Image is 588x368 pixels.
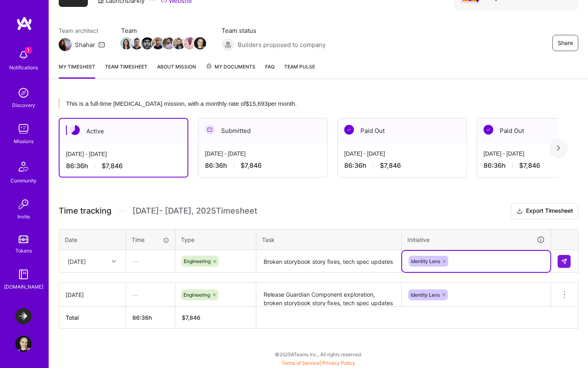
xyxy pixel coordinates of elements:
[15,121,32,137] img: teamwork
[15,85,32,101] img: discovery
[19,235,28,243] img: tokens
[281,360,320,366] a: Terms of Service
[173,37,185,49] img: Team Member Avatar
[205,150,321,158] div: [DATE] - [DATE]
[238,41,326,49] span: Builders proposed to company
[126,307,175,329] th: 86:36h
[15,336,32,352] img: User Avatar
[17,212,30,221] div: Invite
[561,258,567,265] img: Submit
[14,137,34,145] div: Missions
[205,161,321,170] div: 86:36 h
[49,344,588,364] div: © 2025 ATeams Inc., All rights reserved.
[344,161,460,170] div: 86:36 h
[157,62,196,79] a: About Mission
[75,41,95,49] div: Shahar
[131,37,143,49] img: Team Member Avatar
[206,62,256,71] span: My Documents
[222,38,234,51] img: Builders proposed to company
[66,291,119,299] div: [DATE]
[70,125,80,135] img: Active
[322,360,355,366] a: Privacy Policy
[257,284,401,306] textarea: Release Guardian Component exploration, broken storybook story fixes, tech spec updates
[344,125,354,135] img: Paid Out
[153,36,163,50] a: Team Member Avatar
[380,161,401,170] span: $7,846
[205,125,215,135] img: Submitted
[184,36,195,50] a: Team Member Avatar
[112,259,116,263] i: icon Chevron
[13,336,34,352] a: User Avatar
[194,37,206,49] img: Team Member Avatar
[132,235,169,244] div: Time
[121,26,205,35] span: Team
[59,26,105,35] span: Team architect
[152,37,164,49] img: Team Member Avatar
[175,307,256,329] th: $7,846
[206,62,256,79] a: My Documents
[126,284,175,306] div: —
[407,235,545,244] div: Initiative
[14,157,33,176] img: Community
[59,38,72,51] img: Team Architect
[132,36,142,50] a: Team Member Avatar
[198,118,327,143] div: Submitted
[60,119,187,143] div: Active
[126,250,175,272] div: —
[9,63,38,72] div: Notifications
[338,118,467,143] div: Paid Out
[162,37,175,49] img: Team Member Avatar
[265,62,275,79] a: FAQ
[120,37,132,49] img: Team Member Avatar
[516,207,523,216] i: icon Download
[511,203,578,219] button: Export Timesheet
[519,161,540,170] span: $7,846
[16,16,32,31] img: logo
[15,308,32,324] img: LaunchDarkly: Experimentation Delivery Team
[411,292,440,298] span: Identity Lens
[59,229,126,250] th: Date
[132,206,257,216] span: [DATE] - [DATE] , 2025 Timesheet
[184,258,211,264] span: Engineering
[183,292,210,298] span: Engineering
[284,62,315,79] a: Team Pulse
[25,47,32,53] span: 1
[105,62,147,79] a: Team timesheet
[66,150,181,158] div: [DATE] - [DATE]
[66,162,181,170] div: 86:36 h
[484,125,493,135] img: Paid Out
[257,251,401,272] textarea: Broken storybook story fixes, tech spec updates
[195,36,205,50] a: Team Member Avatar
[59,206,111,216] span: Time tracking
[183,37,196,49] img: Team Member Avatar
[344,150,460,158] div: [DATE] - [DATE]
[222,26,326,35] span: Team status
[141,37,153,49] img: Team Member Avatar
[59,307,126,329] th: Total
[558,39,573,47] span: Share
[15,266,32,282] img: guide book
[15,196,32,212] img: Invite
[4,282,43,291] div: [DOMAIN_NAME]
[142,36,153,50] a: Team Member Avatar
[121,36,132,50] a: Team Member Avatar
[281,360,355,366] span: |
[174,36,184,50] a: Team Member Avatar
[411,258,440,264] span: Identity Lens
[256,229,402,250] th: Task
[59,62,95,79] a: My timesheet
[175,229,256,250] th: Type
[163,36,174,50] a: Team Member Avatar
[59,98,558,108] div: This is a full-time [MEDICAL_DATA] mission, with a monthly rate of $15,693 per month.
[12,101,35,109] div: Discovery
[241,161,262,170] span: $7,846
[558,255,571,268] div: null
[552,35,578,51] button: Share
[15,47,32,63] img: bell
[284,64,315,70] span: Team Pulse
[13,308,34,324] a: LaunchDarkly: Experimentation Delivery Team
[98,41,105,48] i: icon Mail
[102,162,123,170] span: $7,846
[557,145,560,151] img: right
[68,257,86,265] div: [DATE]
